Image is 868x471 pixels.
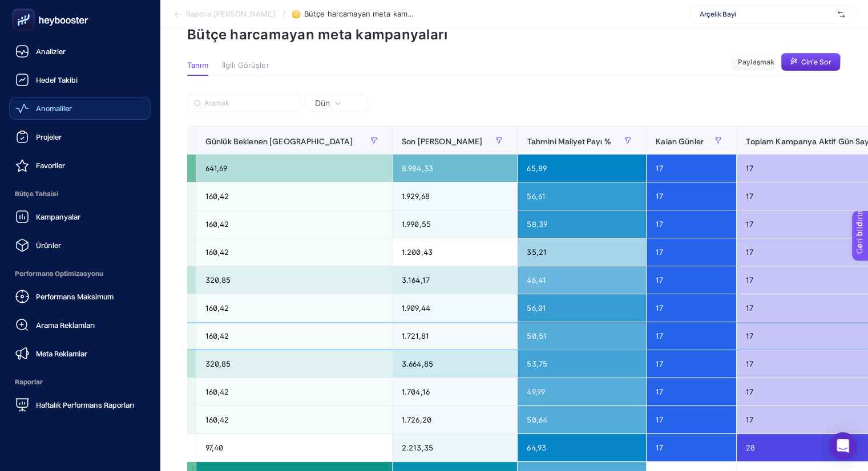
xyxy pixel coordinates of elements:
font: 1.909,44 [402,303,430,312]
font: 28 [746,443,755,452]
font: 17 [746,359,753,368]
font: 1.721,81 [402,331,429,340]
font: Performans Optimizasyonu [15,269,103,278]
input: Aramak [204,99,294,108]
font: 160,42 [205,387,229,396]
font: 17 [656,192,663,201]
font: 17 [746,192,753,201]
font: 3.164,17 [402,275,430,285]
a: Meta Reklamlar [9,342,151,365]
font: 56,61 [527,192,546,201]
font: / [282,9,285,18]
font: Raporlar [15,377,43,386]
a: Anomaliler [9,97,151,120]
a: Haftalık Performans Raporları [9,393,151,416]
font: Meta Reklamlar [36,349,87,358]
font: 56,01 [527,303,546,312]
font: 1.704,16 [402,387,430,396]
font: 17 [746,247,753,257]
font: Son [PERSON_NAME] [402,136,482,146]
font: Günlük Beklenen [GEOGRAPHIC_DATA] [205,136,353,146]
font: 17 [656,247,663,257]
font: Dün [315,98,330,108]
font: 160,42 [205,415,229,424]
font: 160,42 [205,331,229,340]
a: Projeler [9,125,151,148]
font: 17 [656,275,663,285]
font: Analizler [36,47,66,56]
font: 58,39 [527,220,547,229]
div: Intercom Messenger'ı açın [829,432,857,460]
font: Paylaşmak [738,58,774,66]
font: 97,40 [205,443,224,452]
a: Analizler [9,40,151,63]
font: 53,75 [527,359,547,368]
font: 17 [656,359,663,368]
font: 160,42 [205,303,229,312]
a: Hedef Takibi [9,68,151,91]
font: Anomaliler [36,104,72,113]
font: 17 [746,275,753,285]
font: 46,41 [527,275,546,285]
font: 320,85 [205,275,231,285]
font: Kampanyalar [36,212,80,221]
font: Cin'e Sor [801,58,831,66]
font: 17 [746,415,753,424]
font: 17 [656,303,663,312]
font: 160,42 [205,220,229,229]
a: Kampanyalar [9,205,151,228]
a: Arama Reklamları [9,314,151,336]
font: 17 [746,164,753,173]
font: Arçelik Bayi [700,10,736,18]
button: Cin'e Sor [781,53,841,71]
font: 1.929,68 [402,192,430,201]
font: 50,64 [527,415,547,424]
a: Performans Maksimum [9,285,151,308]
font: Haftalık Performans Raporları [36,400,134,409]
button: İlgili Görüşler [222,61,269,76]
font: Ürünler [36,241,61,250]
font: Bütçe Tahsisi [15,189,58,198]
font: İlgili Görüşler [222,60,269,70]
font: Hedef Takibi [36,75,78,84]
font: Rapora [PERSON_NAME] [186,9,276,18]
font: 320,85 [205,359,231,368]
font: Tahmini Maliyet Payı % [527,136,611,146]
font: 17 [656,443,663,452]
font: 17 [656,220,663,229]
font: Bütçe harcamayan meta kampanyaları [304,9,439,18]
font: Favoriler [36,161,65,170]
font: 1.990,55 [402,220,431,229]
font: Performans Maksimum [36,292,114,301]
a: Favoriler [9,154,151,177]
font: 65,89 [527,164,547,173]
font: 17 [656,387,663,396]
font: Arama Reklamları [36,320,95,330]
font: Tanım [187,60,208,70]
font: Geri bildirim [7,3,53,12]
font: 1.726,20 [402,415,431,424]
font: Projeler [36,132,62,141]
font: 2.213,35 [402,443,433,452]
font: 641,69 [205,164,228,173]
font: 49,99 [527,387,545,396]
font: 8.984,33 [402,164,433,173]
button: Paylaşmak [732,53,776,71]
font: 17 [746,387,753,396]
font: 1.200,43 [402,247,433,257]
font: 17 [656,331,663,340]
font: 50,51 [527,331,547,340]
a: Ürünler [9,234,151,257]
font: 17 [746,220,753,229]
font: 17 [656,415,663,424]
font: 64,93 [527,443,546,452]
font: Bütçe harcamayan meta kampanyaları [187,26,447,43]
font: 160,42 [205,247,229,257]
font: Kalan Günler [656,136,704,146]
button: Tanım [187,61,208,76]
font: 160,42 [205,192,229,201]
font: 17 [746,303,753,312]
font: 3.664,85 [402,359,433,368]
img: svg%3e [838,9,845,20]
font: 17 [656,164,663,173]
